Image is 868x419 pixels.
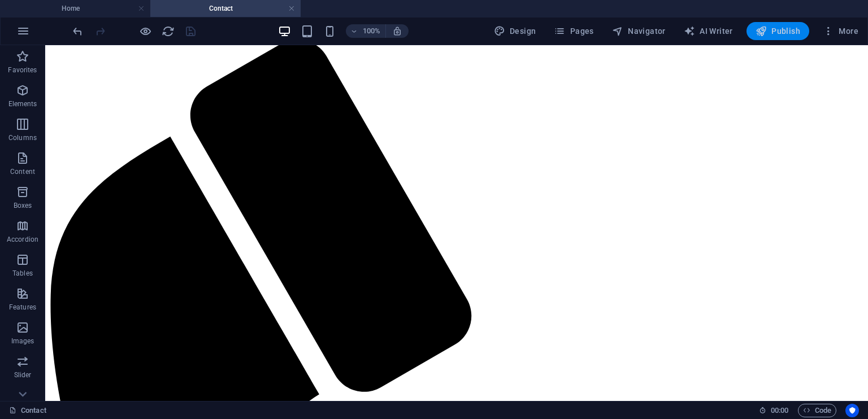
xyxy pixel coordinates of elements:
h6: 100% [363,24,381,38]
p: Favorites [8,66,37,75]
a: Click to cancel selection. Double-click to open Pages [9,404,46,417]
button: More [818,22,863,40]
i: On resize automatically adjust zoom level to fit chosen device. [392,26,402,36]
button: 100% [346,24,386,38]
p: Slider [14,370,32,379]
span: AI Writer [684,25,733,37]
p: Elements [8,99,37,108]
button: Navigator [607,22,670,40]
button: Design [489,22,541,40]
span: : [779,406,780,414]
span: Navigator [612,25,666,37]
button: undo [71,24,84,38]
button: Pages [549,22,598,40]
button: Click here to leave preview mode and continue editing [138,24,152,38]
span: More [823,25,858,37]
p: Tables [12,269,33,278]
p: Images [11,337,34,346]
button: reload [161,24,175,38]
button: Publish [747,22,809,40]
div: Design (Ctrl+Alt+Y) [489,22,541,40]
p: Columns [8,133,37,142]
p: Boxes [14,201,32,210]
i: Undo: Change background (Ctrl+Z) [71,25,84,38]
p: Content [10,167,35,176]
i: Reload page [162,25,175,38]
button: Usercentrics [845,404,859,417]
h4: Contact [150,2,301,15]
p: Features [9,303,36,312]
span: Design [494,25,536,37]
span: Pages [554,25,593,37]
span: Code [803,404,831,417]
span: Publish [756,25,800,37]
h6: Session time [759,404,789,417]
button: Code [798,404,836,417]
p: Accordion [7,235,38,244]
button: AI Writer [679,22,737,40]
span: 00 00 [771,404,788,417]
